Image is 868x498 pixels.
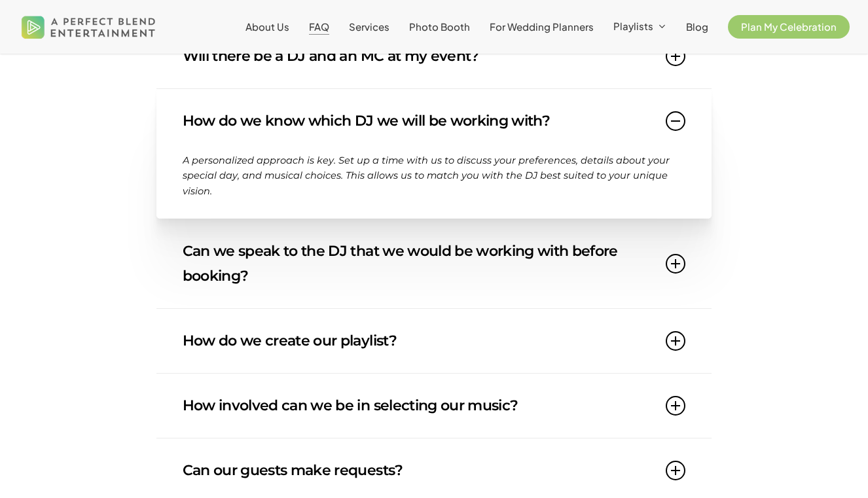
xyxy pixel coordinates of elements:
[309,22,329,32] a: FAQ
[686,20,708,33] span: Blog
[409,22,470,32] a: Photo Booth
[18,5,159,48] img: A Perfect Blend Entertainment
[613,21,666,33] a: Playlists
[245,22,289,32] a: About Us
[183,89,686,153] a: How do we know which DJ we will be working with?
[183,309,686,373] a: How do we create our playlist?
[309,20,329,33] span: FAQ
[686,22,708,32] a: Blog
[349,22,389,32] a: Services
[613,20,653,32] span: Playlists
[183,154,670,197] span: A personalized approach is key. Set up a time with us to discuss your preferences, details about ...
[183,219,686,308] a: Can we speak to the DJ that we would be working with before booking?
[728,22,850,32] a: Plan My Celebration
[183,24,686,88] a: Will there be a DJ and an MC at my event?
[183,374,686,438] a: How involved can we be in selecting our music?
[490,20,594,33] span: For Wedding Planners
[245,20,289,33] span: About Us
[349,20,389,33] span: Services
[490,22,594,32] a: For Wedding Planners
[741,20,837,33] span: Plan My Celebration
[409,20,470,33] span: Photo Booth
